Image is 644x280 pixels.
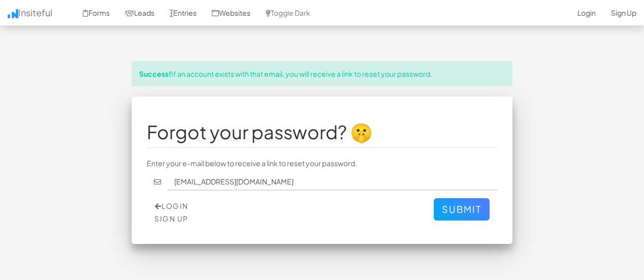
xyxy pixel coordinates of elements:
strong: Success! [139,69,171,78]
button: Submit [434,198,490,221]
p: Enter your e-mail below to receive a link to reset your password. [147,158,497,168]
a: Sign Up [154,214,188,223]
a: Login [155,201,188,210]
h1: Forgot your password? 🤫 [147,122,497,142]
div: If an account exists with that email, you will receive a link to reset your password. [132,61,512,86]
img: icon.png [8,9,18,18]
input: john@doe.com [168,173,498,191]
